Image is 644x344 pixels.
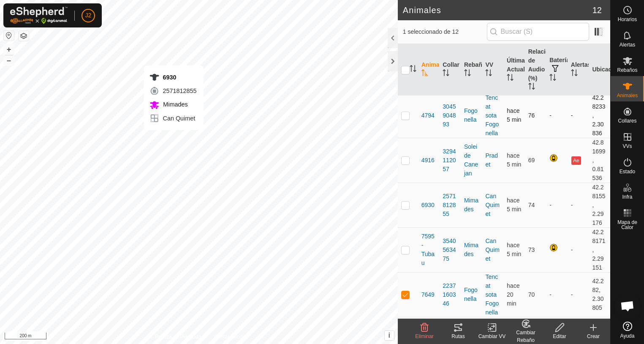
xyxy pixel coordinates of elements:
a: Can Quimet [485,238,499,262]
span: 7 sept 2025, 10:31 [507,197,521,213]
span: Mapa de Calor [613,220,642,230]
input: Buscar (S) [487,23,589,41]
div: Fogonella [464,106,479,124]
div: 2237160346 [443,281,457,308]
span: Estado [620,169,635,174]
div: Fogonella [464,286,479,303]
span: Animales [617,93,638,98]
td: 42.282, 2.30805 [589,272,610,317]
td: - [546,272,568,317]
span: 74 [528,202,535,208]
div: Mimades [464,196,479,214]
span: 7 sept 2025, 10:31 [507,152,521,168]
span: VVs [622,144,632,149]
a: Tencat sota Fogonella [485,273,499,316]
th: Relación de Audio (%) [525,44,546,96]
p-sorticon: Activar para ordenar [549,75,556,82]
p-sorticon: Activar para ordenar [464,71,471,77]
span: 4916 [421,156,435,165]
div: 6930 [149,72,196,82]
span: J2 [85,11,92,20]
a: Can Quimet [485,193,499,217]
td: - [568,183,589,227]
span: 7649 [421,290,435,299]
span: 12 [592,4,602,16]
span: 7595-Tubau [421,232,436,268]
div: 3540563475 [443,237,457,263]
div: Mimades [464,241,479,259]
th: Animal [418,44,440,96]
p-sorticon: Activar para ordenar [528,84,535,91]
div: Rutas [441,333,475,340]
td: - [568,227,589,272]
div: 2571812855 [149,86,196,96]
a: Política de Privacidad [155,333,204,341]
td: 42.28171, 2.29151 [589,227,610,272]
span: Collares [618,118,636,123]
span: 7 sept 2025, 10:31 [507,242,521,257]
div: Crear [576,333,610,340]
div: Cambiar VV [475,333,509,340]
th: Collar [439,44,461,96]
a: Pradet [485,152,498,168]
span: Infra [622,194,632,199]
th: Última Actualización [503,44,525,96]
h2: Animales [403,5,592,15]
span: 7 sept 2025, 10:16 [507,282,519,307]
td: - [546,93,568,138]
a: Tencat sota Fogonella [485,94,499,137]
td: - [568,93,589,138]
button: i [385,331,394,340]
button: Capas del Mapa [19,31,29,41]
div: Editar [543,333,576,340]
th: Alertas [568,44,589,96]
span: Alertas [620,42,635,47]
button: – [4,55,14,66]
p-sorticon: Activar para ordenar [421,71,428,77]
th: Rebaño [461,44,482,96]
td: 42.28233, 2.30836 [589,93,610,138]
span: 7 sept 2025, 10:31 [507,107,521,123]
span: 1 seleccionado de 12 [403,27,487,36]
span: 6930 [421,201,435,210]
a: Chat abierto [615,293,640,319]
img: Logo Gallagher [10,7,68,24]
span: Mimades [161,101,187,108]
td: 42.81699, 0.81536 [589,138,610,183]
a: Ayuda [611,318,644,342]
button: Restablecer Mapa [4,30,14,41]
th: Ubicación [589,44,610,96]
div: 3045904893 [443,102,457,129]
div: Solei de Canejan [464,142,479,178]
a: Contáctenos [214,333,242,341]
p-sorticon: Activar para ordenar [507,75,514,82]
td: - [546,183,568,227]
span: 73 [528,246,535,253]
button: Ae [571,156,581,165]
p-sorticon: Activar para ordenar [485,71,492,77]
div: 3294112057 [443,147,457,174]
th: Batería [546,44,568,96]
td: - [568,272,589,317]
div: 2571812855 [443,192,457,218]
p-sorticon: Activar para ordenar [410,66,416,73]
th: VV [482,44,503,96]
span: 76 [528,112,535,119]
span: i [389,332,390,339]
span: Eliminar [415,333,433,339]
span: Rebaños [617,68,637,73]
span: 69 [528,157,535,164]
div: Cambiar Rebaño [509,329,543,344]
div: Can Quimet [149,113,196,123]
span: 4794 [421,111,435,120]
p-sorticon: Activar para ordenar [443,71,449,77]
span: Ayuda [620,333,635,339]
p-sorticon: Activar para ordenar [571,71,578,77]
span: Horarios [618,17,637,22]
td: 42.28155, 2.29176 [589,183,610,227]
span: 70 [528,291,535,298]
button: + [4,44,14,55]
